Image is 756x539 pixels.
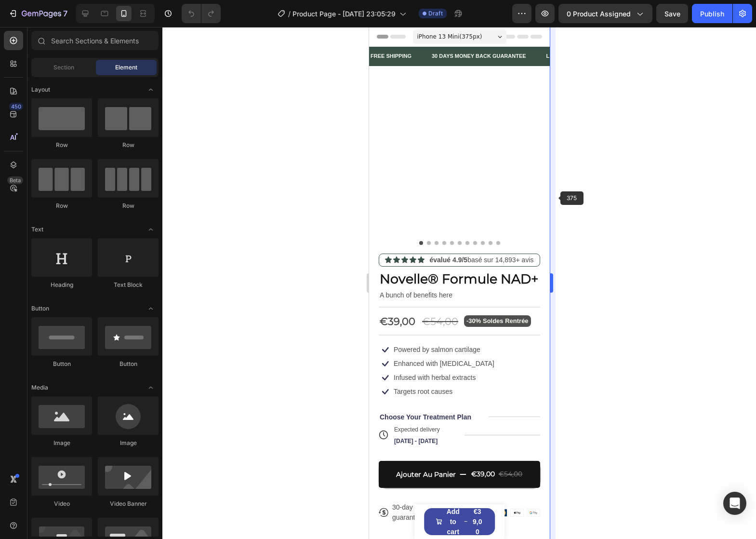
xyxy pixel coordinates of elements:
span: [DATE] - [DATE] [25,411,68,418]
button: Dot [96,214,100,218]
button: Dot [104,214,108,218]
button: Publish [692,4,732,23]
span: Draft [428,9,443,18]
p: -30% Soldes Rentrée [97,288,159,299]
p: Targets root causes [25,360,83,369]
span: Save [664,10,680,18]
div: Beta [7,176,23,184]
span: Text [31,225,43,234]
div: Video Banner [98,499,159,508]
div: Open Intercom Messenger [723,492,746,515]
div: Ajouter Au Panier [27,443,87,452]
div: Row [98,202,159,210]
div: 450 [9,103,23,110]
p: Enhanced with [MEDICAL_DATA] [25,332,125,341]
span: Element [115,63,137,72]
div: €39,00 [10,284,47,305]
button: Ajouter Au Panier [10,434,171,461]
button: 0 product assigned [558,4,652,23]
span: Layout [31,85,50,94]
div: €39,00 [101,440,127,454]
strong: évalué 4.9/5 [61,229,99,237]
span: Button [31,304,49,313]
p: basé sur 14,893+ avis [61,228,165,238]
p: Infused with herbal extracts [25,346,106,355]
p: A bunch of benefits here [11,262,170,274]
div: Row [31,202,92,210]
button: Dot [119,214,123,218]
span: 375 [560,191,584,205]
button: Dot [81,214,85,218]
button: Dot [127,214,131,218]
div: €54,00 [52,284,90,305]
button: Dot [89,214,93,218]
button: Dot [66,214,69,218]
iframe: Design area [369,27,550,539]
span: Expected delivery [25,399,71,406]
div: Button [98,360,159,368]
div: Text Block [98,281,159,289]
span: Section [53,63,74,72]
p: 30-day money-back guarantee [23,475,88,496]
img: gempages_581832372320732008-4330873b-9098-4afb-bbab-996e17abe6f6.png [142,482,154,489]
div: LIMITED TIME 50% OFF SALE [176,24,253,35]
p: Powered by salmon cartilage [25,318,111,327]
span: Toggle open [143,380,159,395]
button: Dot [58,214,62,218]
button: Dot [112,214,116,218]
span: Toggle open [143,222,159,237]
span: 0 product assigned [567,9,631,19]
span: Toggle open [143,301,159,316]
input: Search Sections & Elements [31,31,159,50]
button: Save [656,4,688,23]
p: 7 [63,8,67,19]
h1: Novelle® Formule NAD+ [10,243,171,261]
button: 7 [4,4,72,23]
button: Dot [73,214,77,218]
div: Row [98,141,159,149]
div: Heading [31,281,92,289]
button: Dot [50,214,54,218]
div: Video [31,499,92,508]
div: Publish [700,9,724,19]
img: gempages_581832372320732008-616de816-49c8-4622-b708-7a4fcfbf65ac.png [158,482,171,489]
div: Row [31,141,92,149]
div: €54,00 [129,440,154,454]
span: / [288,9,291,19]
span: Media [31,383,48,392]
div: Image [31,439,92,447]
span: Product Page - [DATE] 23:05:29 [292,9,396,19]
span: Toggle open [143,82,159,97]
div: Image [98,439,159,447]
p: Choose Your Treatment Plan [11,386,102,394]
div: Button [31,360,92,368]
div: Undo/Redo [182,4,221,23]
